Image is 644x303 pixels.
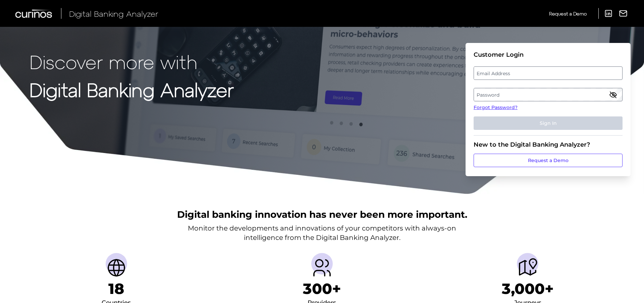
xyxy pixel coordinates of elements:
img: Journeys [517,257,538,279]
a: Request a Demo [549,8,587,19]
h1: 300+ [303,280,341,298]
div: Customer Login [474,51,623,58]
button: Sign In [474,116,623,130]
p: Monitor the developments and innovations of your competitors with always-on intelligence from the... [188,223,456,242]
h1: 18 [108,280,124,298]
label: Password [474,89,622,101]
p: Discover more with [30,51,234,72]
label: Email Address [474,67,622,79]
img: Providers [311,257,333,279]
h1: 3,000+ [502,280,554,298]
span: Request a Demo [549,11,587,16]
span: Digital Banking Analyzer [69,9,158,18]
a: Forgot Password? [474,104,623,111]
img: Countries [106,257,127,279]
div: New to the Digital Banking Analyzer? [474,141,623,148]
img: Curinos [15,9,53,18]
a: Request a Demo [474,154,623,167]
strong: Digital Banking Analyzer [30,78,234,101]
h2: Digital banking innovation has never been more important. [177,208,467,221]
